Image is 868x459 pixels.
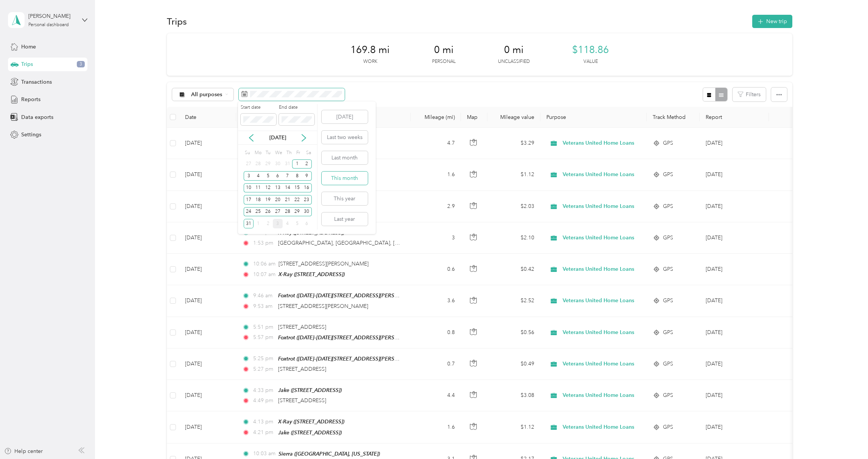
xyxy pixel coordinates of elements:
button: New trip [752,15,792,28]
td: 1.6 [411,411,460,443]
span: 0 mi [434,44,454,56]
span: 3 [77,61,85,68]
span: 9:53 am [253,302,275,311]
div: 2 [263,219,273,228]
span: GPS [663,170,673,179]
span: GPS [663,139,673,147]
span: 5:25 pm [253,354,275,363]
span: Veterans United Home Loans [563,423,634,431]
button: This month [322,172,368,185]
div: 27 [273,207,283,217]
span: Trips [21,60,33,68]
p: Work [363,58,377,65]
div: 30 [273,159,283,169]
td: Aug 2025 [700,380,769,411]
div: 24 [244,207,254,217]
span: 5:27 pm [253,365,275,373]
td: 3.6 [411,285,460,317]
span: 5:57 pm [253,333,275,342]
div: 27 [244,159,254,169]
span: Veterans United Home Loans [563,360,634,368]
span: 4:13 pm [253,418,275,426]
td: Aug 2025 [700,348,769,380]
span: Veterans United Home Loans [563,391,634,400]
td: Aug 2025 [700,222,769,254]
div: 29 [292,207,302,217]
button: Last two weeks [322,131,368,144]
td: Aug 2025 [700,159,769,190]
td: Aug 2025 [700,128,769,159]
span: Transactions [21,78,52,86]
label: Start date [241,104,276,111]
span: GPS [663,297,673,305]
th: Locations [236,107,411,128]
td: Aug 2025 [700,191,769,222]
button: Last year [322,212,368,226]
td: $3.08 [487,380,540,411]
td: $0.42 [487,254,540,285]
div: Help center [4,447,43,455]
span: 10:03 am [253,450,275,458]
span: Reports [21,95,40,103]
td: [DATE] [179,380,236,411]
span: Data exports [21,113,53,121]
span: 4:49 pm [253,397,275,405]
td: [DATE] [179,411,236,443]
span: 9:46 am [253,292,275,300]
span: 0 mi [504,44,524,56]
div: 21 [283,195,292,205]
span: X-Ray ([STREET_ADDRESS]) [278,229,344,236]
span: [STREET_ADDRESS] [278,324,326,330]
span: Settings [21,131,41,139]
span: GPS [663,328,673,337]
div: 17 [244,195,254,205]
div: 30 [302,207,312,217]
th: Mileage value [487,107,540,128]
div: Fr [295,147,302,158]
div: 28 [283,207,292,217]
td: [DATE] [179,348,236,380]
td: 0.7 [411,348,460,380]
span: Foxtrot ([DATE]–[DATE][STREET_ADDRESS][PERSON_NAME]) [278,356,424,362]
div: 8 [292,171,302,181]
span: X-Ray ([STREET_ADDRESS]) [278,271,345,277]
span: Jake ([STREET_ADDRESS]) [278,429,342,436]
div: 11 [254,183,263,193]
div: 6 [302,219,312,228]
td: 3 [411,222,460,254]
span: Veterans United Home Loans [563,170,634,179]
span: Home [21,43,36,51]
span: [STREET_ADDRESS] [278,397,326,404]
div: 12 [263,183,273,193]
div: Su [244,147,251,158]
div: 3 [273,219,283,228]
div: [PERSON_NAME] [28,12,76,20]
button: Last month [322,151,368,164]
div: 3 [244,171,254,181]
span: Veterans United Home Loans [563,139,634,147]
span: [STREET_ADDRESS][PERSON_NAME] [278,303,368,309]
td: 0.8 [411,317,460,348]
div: 19 [263,195,273,205]
span: GPS [663,391,673,400]
span: GPS [663,234,673,242]
p: Unclassified [498,58,530,65]
div: 25 [254,207,263,217]
button: [DATE] [322,110,368,123]
div: 26 [263,207,273,217]
span: Veterans United Home Loans [563,297,634,305]
span: Foxtrot ([DATE]–[DATE][STREET_ADDRESS][PERSON_NAME]) [278,292,424,299]
h1: Trips [167,17,187,25]
div: 4 [283,219,292,228]
span: All purposes [191,92,222,97]
span: 1:53 pm [253,239,275,247]
p: [DATE] [262,134,294,142]
span: 4:33 pm [253,386,275,395]
span: 10:06 am [253,260,275,268]
td: $0.49 [487,348,540,380]
div: 1 [292,159,302,169]
td: [DATE] [179,254,236,285]
th: Report [700,107,769,128]
div: 20 [273,195,283,205]
th: Purpose [540,107,647,128]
